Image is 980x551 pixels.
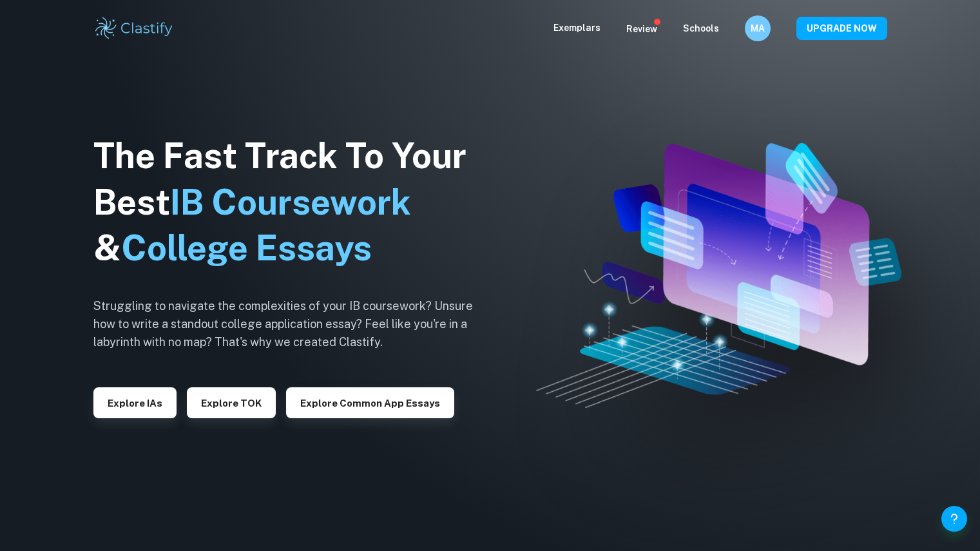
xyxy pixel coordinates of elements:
[93,297,493,351] h6: Struggling to navigate the complexities of your IB coursework? Unsure how to write a standout col...
[745,15,771,41] button: MA
[683,23,719,34] a: Schools
[286,396,454,409] a: Explore Common App essays
[626,22,657,36] p: Review
[93,387,177,418] button: Explore IAs
[121,227,372,268] span: College Essays
[941,506,967,532] button: Help and Feedback
[750,21,765,35] h6: MA
[93,15,175,41] img: Clastify logo
[796,17,887,40] button: UPGRADE NOW
[187,387,276,418] button: Explore TOK
[93,133,493,272] h1: The Fast Track To Your Best &
[187,396,276,409] a: Explore TOK
[93,396,177,409] a: Explore IAs
[553,21,600,35] p: Exemplars
[286,387,454,418] button: Explore Common App essays
[170,182,411,222] span: IB Coursework
[536,143,902,407] img: Clastify hero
